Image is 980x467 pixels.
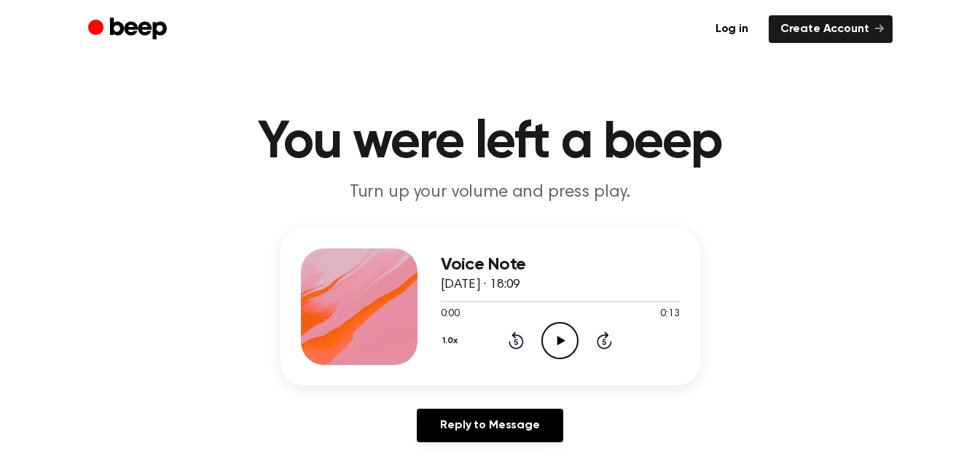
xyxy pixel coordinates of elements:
a: Log in [704,15,760,43]
span: 0:13 [660,307,679,322]
a: Create Account [769,15,893,43]
h1: You were left a beep [117,117,863,169]
h3: Voice Note [441,255,680,275]
a: Reply to Message [417,409,562,442]
p: Turn up your volume and press play. [211,181,770,205]
button: 1.0x [441,329,463,353]
a: Beep [88,15,170,44]
span: 0:00 [441,307,460,322]
span: [DATE] · 18:09 [441,278,521,291]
